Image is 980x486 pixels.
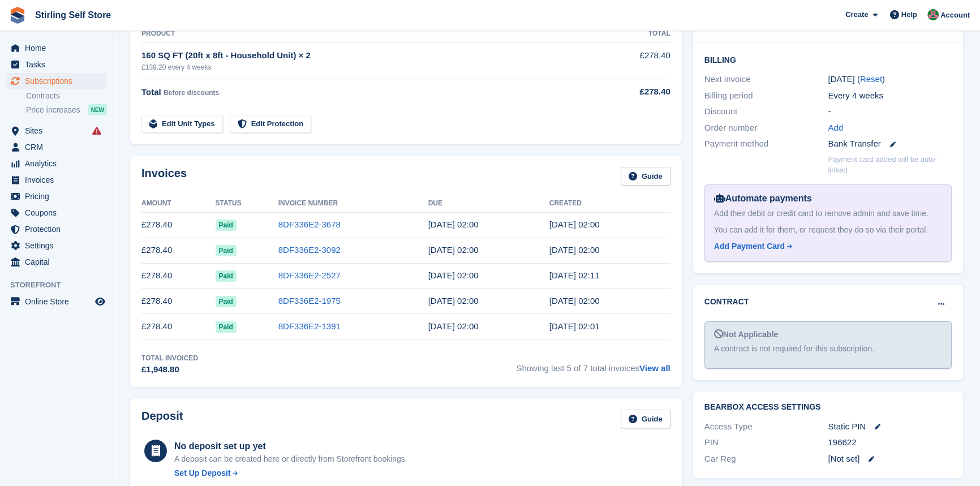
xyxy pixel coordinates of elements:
span: Account [940,10,970,21]
h2: Contract [704,296,749,308]
td: £278.40 [141,212,216,238]
span: Showing last 5 of 7 total invoices [516,353,670,376]
a: menu [6,254,107,270]
th: Status [216,195,278,213]
span: Tasks [25,57,93,72]
div: Add Payment Card [714,240,785,252]
a: Set Up Deposit [174,467,407,479]
a: Contracts [26,91,107,101]
a: Edit Protection [230,115,311,134]
a: Reset [860,74,882,84]
th: Product [141,25,590,43]
div: Access Type [704,420,828,433]
time: 2025-07-30 01:00:00 UTC [428,245,479,255]
a: menu [6,221,107,237]
a: 8DF336E2-2527 [278,270,341,280]
a: menu [6,40,107,56]
img: stora-icon-8386f47178a22dfd0bd8f6a31ec36ba5ce8667c1dd55bd0f319d3a0aa187defe.svg [9,7,26,24]
a: menu [6,156,107,171]
span: Home [25,40,93,56]
span: Paid [216,220,237,231]
th: Total [590,25,670,43]
span: Analytics [25,156,93,171]
a: menu [6,238,107,253]
i: Smart entry sync failures have occurred [92,126,101,135]
div: Car Reg [704,453,828,466]
p: Payment card added will be auto-linked [828,154,952,176]
time: 2025-07-29 01:00:11 UTC [549,245,600,255]
time: 2025-07-02 01:00:00 UTC [428,270,479,280]
div: No deposit set up yet [174,440,407,453]
span: Total [141,87,161,97]
td: £278.40 [141,314,216,339]
div: You can add it for them, or request they do so via their portal. [714,224,942,236]
h2: Invoices [141,167,187,186]
span: Storefront [10,279,113,291]
div: Next invoice [704,73,828,86]
td: £278.40 [590,43,670,79]
div: Discount [704,105,828,118]
time: 2025-05-07 01:00:00 UTC [428,321,479,331]
time: 2025-08-27 01:00:00 UTC [428,220,479,229]
a: 8DF336E2-1391 [278,321,341,331]
th: Created [549,195,670,213]
span: Before discounts [164,89,219,97]
div: 160 SQ FT (20ft x 8ft - Household Unit) × 2 [141,49,590,62]
div: NEW [88,104,107,115]
a: 8DF336E2-3092 [278,245,341,255]
div: Not Applicable [714,329,942,341]
div: £1,948.80 [141,363,198,376]
a: View all [639,363,670,373]
time: 2025-07-01 01:11:13 UTC [549,270,600,280]
a: 8DF336E2-1975 [278,296,341,306]
div: £278.40 [590,85,670,98]
span: Coupons [25,205,93,221]
td: £278.40 [141,263,216,289]
p: A deposit can be created here or directly from Storefront bookings. [174,453,407,465]
span: Help [901,9,917,20]
div: Automate payments [714,192,942,205]
div: [DATE] ( ) [828,73,952,86]
a: menu [6,139,107,155]
span: Sites [25,123,93,139]
div: Set Up Deposit [174,467,231,479]
div: Add their debit or credit card to remove admin and save time. [714,208,942,220]
div: £139.20 every 4 weeks [141,62,590,72]
span: Pricing [25,188,93,204]
span: Online Store [25,294,93,309]
a: menu [6,123,107,139]
td: £278.40 [141,289,216,314]
a: Edit Unit Types [141,115,223,134]
div: - [828,105,952,118]
div: PIN [704,436,828,449]
a: Add [828,122,843,135]
div: Bank Transfer [828,137,952,150]
a: Guide [621,167,670,186]
span: Price increases [26,105,80,115]
img: Lucy [927,9,939,20]
span: Capital [25,254,93,270]
time: 2025-06-03 01:00:44 UTC [549,296,600,306]
h2: Deposit [141,410,183,428]
a: Preview store [93,295,107,308]
a: Add Payment Card [714,240,938,252]
a: menu [6,73,107,89]
a: menu [6,205,107,221]
span: Paid [216,245,237,256]
th: Invoice Number [278,195,428,213]
div: Billing period [704,89,828,102]
time: 2025-05-06 01:01:02 UTC [549,321,600,331]
span: Subscriptions [25,73,93,89]
span: Settings [25,238,93,253]
th: Due [428,195,549,213]
div: [Not set] [828,453,952,466]
a: menu [6,57,107,72]
div: Order number [704,122,828,135]
span: Protection [25,221,93,237]
a: 8DF336E2-3678 [278,220,341,229]
div: 196622 [828,436,952,449]
div: Static PIN [828,420,952,433]
a: menu [6,294,107,309]
span: Invoices [25,172,93,188]
a: Price increases NEW [26,104,107,116]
